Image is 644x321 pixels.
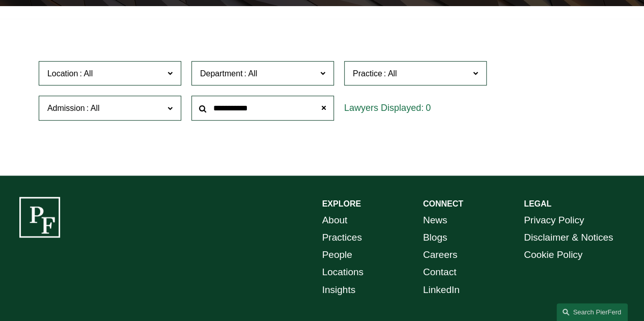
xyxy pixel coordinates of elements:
a: Disclaimer & Notices [524,229,613,246]
strong: EXPLORE [322,199,361,208]
a: Blogs [423,229,447,246]
strong: LEGAL [524,199,551,208]
a: Contact [423,264,457,281]
a: Cookie Policy [524,246,582,264]
a: Practices [322,229,362,246]
span: 0 [426,103,431,113]
strong: CONNECT [423,199,463,208]
span: Department [200,69,243,78]
a: People [322,246,352,264]
a: Search this site [556,303,628,321]
a: About [322,212,348,229]
a: Insights [322,281,356,299]
a: Privacy Policy [524,212,584,229]
span: Admission [47,104,85,112]
a: News [423,212,447,229]
a: Locations [322,264,363,281]
a: Careers [423,246,458,264]
a: LinkedIn [423,281,460,299]
span: Location [47,69,78,78]
span: Practice [353,69,382,78]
